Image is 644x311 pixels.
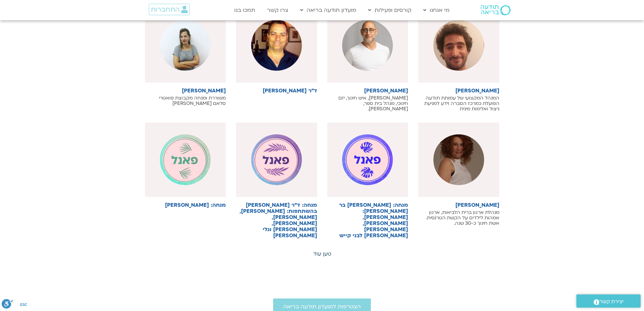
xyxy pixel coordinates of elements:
h6: [PERSON_NAME] [418,202,499,208]
a: יצירת קשר [576,294,641,308]
img: תודעה בריאה [481,5,510,15]
h6: [PERSON_NAME] [145,88,226,94]
h6: מנחה: [PERSON_NAME] בר [PERSON_NAME]: [PERSON_NAME], [PERSON_NAME], [PERSON_NAME] [PERSON_NAME] ל... [327,202,408,239]
p: המנהל המקצועי של עמותת תודעה הפועלת כמרכז הסברה וידע למניעת ניצול ואלימות מינית [418,95,499,112]
a: מנחה: [PERSON_NAME] [145,123,226,208]
img: %D7%A8%D7%95%D7%9F-%D7%96%D7%99%D7%95.jpg [342,20,393,71]
h6: [PERSON_NAME] [327,88,408,94]
h6: ד"ר [PERSON_NAME] [236,88,317,94]
a: מי אנחנו [420,4,453,17]
img: %D7%A4%D7%90%D7%A0%D7%9C-2.jpg [251,134,302,185]
a: [PERSON_NAME]מנהלת ארגון ברית הלביאות, ארגון אמהות לילדים על הקשת הטרנסית. אשת חינוך כ-30 שנה. [418,123,499,226]
a: [PERSON_NAME]משוררת ומנחה מקבוצת פואטרי סלאם [PERSON_NAME] [145,8,226,106]
img: %D7%A0%D7%A2%D7%9E%D7%94-%D7%92%D7%A8%D7%99%D7%A0%D7%A9%D7%98%D7%99%D7%99%D7%9F.jpg [160,20,211,71]
a: [PERSON_NAME][PERSON_NAME], איש חינוך, יזם חינוכי, מנהל בית ספר, [PERSON_NAME]. [327,8,408,112]
a: טען עוד [313,250,331,258]
p: מנהלת ארגון ברית הלביאות, ארגון אמהות לילדים על הקשת הטרנסית. אשת חינוך כ-30 שנה. [418,210,499,226]
a: ד"ר [PERSON_NAME] [236,8,317,94]
img: %D7%99%D7%95%D7%AA%D7%9D-%D7%A8%D7%A4%D7%90%D7%9C%D7%99.jpg [433,20,484,71]
a: קורסים ופעילות [365,4,415,17]
p: [PERSON_NAME], איש חינוך, יזם חינוכי, מנהל בית ספר, [PERSON_NAME]. [327,95,408,112]
a: מנחה: [PERSON_NAME] בר [PERSON_NAME]: [PERSON_NAME], [PERSON_NAME], [PERSON_NAME] [PERSON_NAME] ל... [327,123,408,239]
h6: מנחה: [PERSON_NAME] [145,202,226,208]
img: %D7%93%D7%A8-%D7%A2%D7%A8%D7%9F-%D7%9E%D7%92%D7%95%D7%9F.jpg [251,20,302,71]
span: יצירת קשר [599,297,624,306]
a: התחברות [149,4,190,15]
img: %D7%A4%D7%90%D7%A0%D7%9C-1.jpg [342,134,393,185]
span: התחברות [151,6,180,13]
img: %D7%9E%D7%99%D7%A8%D7%91-%D7%9C%D7%91%D7%A0%D7%99-%D7%A7%D7%99%D7%99%D7%A9.jpg [433,134,484,185]
a: [PERSON_NAME]המנהל המקצועי של עמותת תודעה הפועלת כמרכז הסברה וידע למניעת ניצול ואלימות מינית [418,8,499,112]
p: משוררת ומנחה מקבוצת פואטרי סלאם [PERSON_NAME] [145,95,226,106]
span: הצטרפות למועדון תודעה בריאה [283,304,361,310]
a: צרו קשר [264,4,292,17]
a: תמכו בנו [231,4,259,17]
img: %D7%A4%D7%90%D7%A0%D7%9C-4.jpg [160,134,211,185]
a: מנחה: ד"ר [PERSON_NAME] בהשתתפות: [PERSON_NAME],[PERSON_NAME], [PERSON_NAME], [PERSON_NAME] וגלי ... [236,123,317,239]
a: מועדון תודעה בריאה [297,4,360,17]
h6: מנחה: ד"ר [PERSON_NAME] בהשתתפות: [PERSON_NAME],[PERSON_NAME], [PERSON_NAME], [PERSON_NAME] וגלי ... [236,202,317,239]
h6: [PERSON_NAME] [418,88,499,94]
